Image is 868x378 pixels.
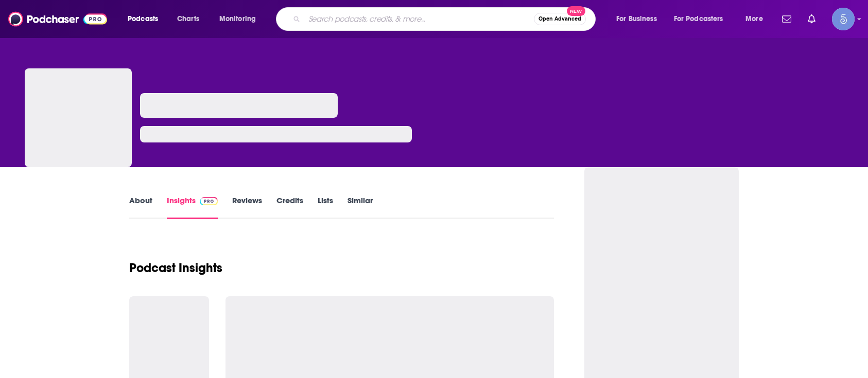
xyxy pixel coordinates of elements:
[232,195,262,219] a: Reviews
[832,8,855,30] img: User Profile
[778,10,795,28] a: Show notifications dropdown
[832,8,855,30] button: Show profile menu
[832,8,855,30] span: Logged in as Spiral5-G1
[120,11,171,27] button: open menu
[674,12,723,26] span: For Podcasters
[170,11,205,27] a: Charts
[219,12,256,26] span: Monitoring
[804,10,820,28] a: Show notifications dropdown
[8,9,107,29] img: Podchaser - Follow, Share and Rate Podcasts
[177,12,199,26] span: Charts
[200,197,218,205] img: Podchaser Pro
[276,195,303,219] a: Credits
[567,6,585,16] span: New
[667,11,738,27] button: open menu
[318,195,333,219] a: Lists
[304,11,534,27] input: Search podcasts, credits, & more...
[534,13,586,25] button: Open AdvancedNew
[738,11,776,27] button: open menu
[616,12,657,26] span: For Business
[745,12,763,26] span: More
[539,16,581,22] span: Open Advanced
[286,7,605,31] div: Search podcasts, credits, & more...
[167,195,218,219] a: InsightsPodchaser Pro
[129,260,222,276] h1: Podcast Insights
[129,195,152,219] a: About
[128,12,158,26] span: Podcasts
[212,11,269,27] button: open menu
[348,195,373,219] a: Similar
[609,11,670,27] button: open menu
